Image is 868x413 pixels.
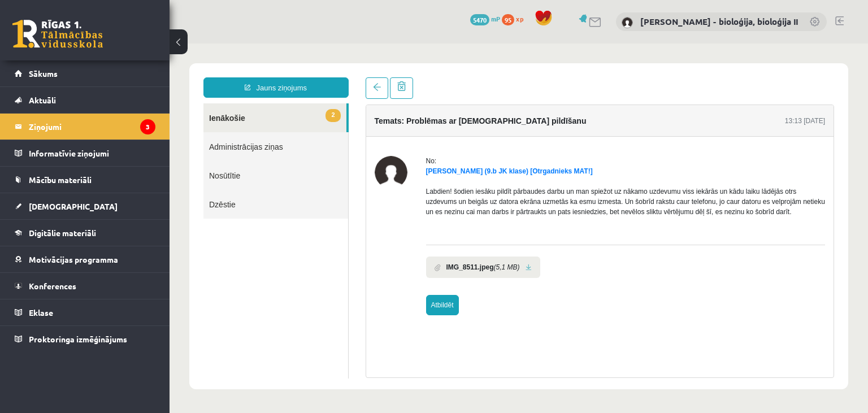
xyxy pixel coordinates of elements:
[29,140,155,166] legend: Informatīvie ziņojumi
[29,334,127,344] span: Proktoringa izmēģinājums
[15,60,155,86] a: Sākums
[324,219,350,229] i: (5,1 MB)
[15,167,155,193] a: Mācību materiāli
[470,14,489,25] span: 5470
[140,119,155,134] i: 3
[205,73,417,82] h4: Temats: Problēmas ar [DEMOGRAPHIC_DATA] pildīšanu
[15,114,155,140] a: Ziņojumi3
[15,299,155,325] a: Eklase
[34,89,179,118] a: Administrācijas ziņas
[502,14,529,23] a: 95 xp
[257,251,289,272] a: Atbildēt
[156,66,171,79] span: 2
[34,146,179,175] a: Dzēstie
[622,17,633,28] img: Elza Saulīte - bioloģija, bioloģija II
[29,281,76,291] span: Konferences
[29,114,155,140] legend: Ziņojumi
[29,68,58,79] span: Sākums
[29,201,118,211] span: [DEMOGRAPHIC_DATA]
[15,273,155,299] a: Konferences
[29,175,92,185] span: Mācību materiāli
[615,72,656,82] div: 13:13 [DATE]
[34,34,179,54] a: Jauns ziņojums
[15,220,155,246] a: Digitālie materiāli
[205,112,238,145] img: Sannija Zaļkalne
[516,14,523,23] span: xp
[34,60,177,89] a: 2Ienākošie
[29,307,53,318] span: Eklase
[29,228,96,238] span: Digitālie materiāli
[470,14,500,23] a: 5470 mP
[257,143,656,173] p: Labdien! šodien iesāku pildīt pārbaudes darbu un man spiežot uz nākamo uzdevumu viss iekārās un k...
[15,326,155,352] a: Proktoringa izmēģinājums
[15,193,155,219] a: [DEMOGRAPHIC_DATA]
[491,14,500,23] span: mP
[15,140,155,166] a: Informatīvie ziņojumi
[29,254,118,264] span: Motivācijas programma
[502,14,514,25] span: 95
[640,16,798,27] a: [PERSON_NAME] - bioloģija, bioloģija II
[15,87,155,113] a: Aktuāli
[257,124,423,132] a: [PERSON_NAME] (9.b JK klase) [Otrgadnieks MAT!]
[15,246,155,272] a: Motivācijas programma
[34,118,179,146] a: Nosūtītie
[257,112,656,123] div: No:
[29,95,56,105] span: Aktuāli
[277,219,324,229] b: IMG_8511.jpeg
[12,20,103,48] a: Rīgas 1. Tālmācības vidusskola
